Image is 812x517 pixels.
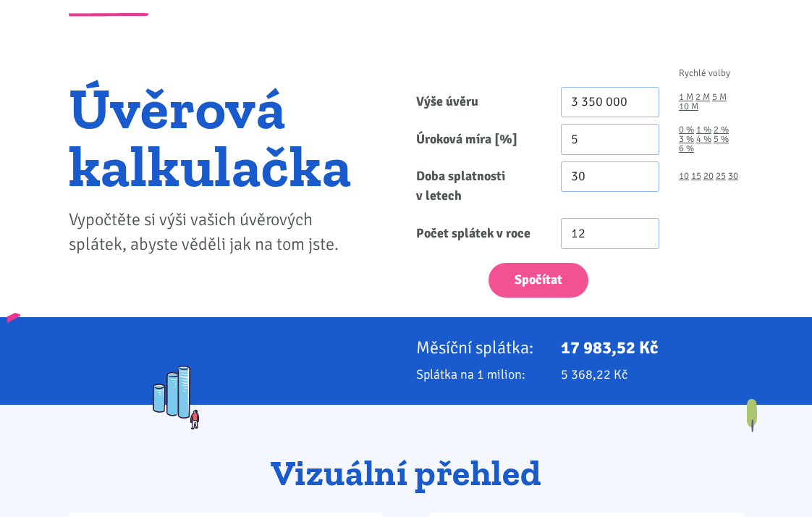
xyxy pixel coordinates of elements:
[69,454,744,493] h2: Vizuální přehled
[691,172,701,181] a: 15
[714,125,729,135] a: 2 %
[695,93,710,102] a: 2 M
[679,172,689,181] a: 10
[703,172,714,181] a: 20
[489,263,588,298] button: Spočítat
[728,172,738,181] a: 30
[679,135,694,144] a: 3 %
[679,125,694,135] a: 0 %
[69,79,352,195] h1: Úvěrová kalkulačka
[416,364,541,384] p: Splátka na 1 milion:
[716,172,726,181] a: 25
[406,124,551,155] label: Úroková míra [%]
[561,364,744,384] p: 5 368,22 Kč
[406,218,551,249] label: Počet splátek v roce
[679,69,730,78] span: Rychlé volby
[714,135,729,144] a: 5 %
[416,337,541,358] p: Měsíční splátka:
[679,102,698,112] a: 10 M
[561,337,744,358] p: 17 983,52 Kč
[69,208,352,257] p: Vypočtěte si výši vašich úvěrových splátek, abyste věděli jak na tom jste.
[696,125,711,135] a: 1 %
[406,87,551,118] label: Výše úvěru
[679,144,694,154] a: 6 %
[679,93,693,102] a: 1 M
[696,135,711,144] a: 4 %
[712,93,727,102] a: 5 M
[406,161,551,212] label: Doba splatnosti v letech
